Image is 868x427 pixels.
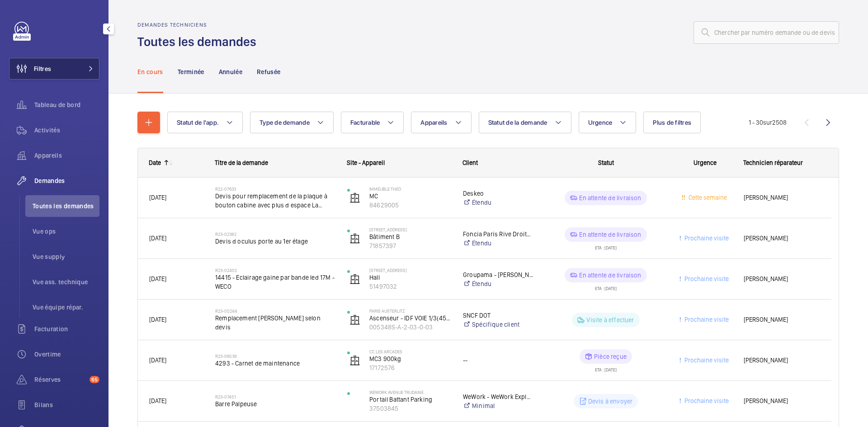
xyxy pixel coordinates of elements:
[744,314,820,325] span: [PERSON_NAME]
[463,279,534,288] a: Étendu
[595,364,617,372] div: ETA : [DATE]
[34,176,99,185] span: Demandes
[369,282,451,291] p: 51497032
[749,119,787,126] span: 1 - 30 2508
[350,119,380,126] span: Facturable
[369,273,451,282] p: Hall
[479,112,571,133] button: Statut de la demande
[215,394,335,399] h2: R23-07451
[33,202,99,211] span: Toutes les demandes
[463,392,534,401] p: WeWork - WeWork Exploitation
[215,231,335,237] h2: R23-02382
[219,67,242,76] p: Annulée
[215,399,335,408] span: Barre Palpeuse
[149,316,166,323] span: [DATE]
[137,22,262,28] h2: Demandes techniciens
[595,282,617,291] div: ETA : [DATE]
[369,404,451,413] p: 37503845
[463,198,534,207] a: Étendu
[34,375,86,384] span: Réserves
[369,308,451,314] p: PARIS AUSTERLITZ
[149,397,166,404] span: [DATE]
[588,397,633,406] p: Devis à envoyer
[167,112,243,133] button: Statut de l'app.
[349,233,360,244] img: elevator.svg
[463,189,534,198] p: Deskeo
[594,352,627,361] p: Pièce reçue
[149,275,166,282] span: [DATE]
[369,201,451,210] p: 84629005
[137,67,163,76] p: En cours
[369,314,451,323] p: Ascenseur - IDF VOIE 1/3(4523)
[215,308,335,314] h2: R23-05244
[33,277,99,286] span: Vue ass. technique
[369,354,451,363] p: MC3 900kg
[34,400,99,409] span: Bilans
[683,357,729,364] span: Prochaine visite
[595,242,617,250] div: ETA : [DATE]
[369,323,451,332] p: 005348S-A-2-03-0-03
[744,355,820,366] span: [PERSON_NAME]
[693,21,839,44] input: Chercher par numéro demande ou de devis
[586,315,634,324] p: Visite à effectuer
[463,239,534,248] a: Étendu
[215,186,335,192] h2: R22-07633
[178,67,204,76] p: Terminée
[744,233,820,244] span: [PERSON_NAME]
[34,350,99,359] span: Overtime
[693,159,717,166] span: Urgence
[653,119,691,126] span: Plus de filtres
[34,151,99,160] span: Appareils
[420,119,447,126] span: Appareils
[177,119,219,126] span: Statut de l'app.
[369,192,451,201] p: MC
[463,401,534,410] a: Minimal
[488,119,547,126] span: Statut de la demande
[598,159,614,166] span: Statut
[588,119,613,126] span: Urgence
[149,235,166,242] span: [DATE]
[411,112,471,133] button: Appareils
[369,349,451,354] p: CC Les Arcades
[33,227,99,236] span: Vue ops
[579,112,637,133] button: Urgence
[579,230,641,239] p: En attente de livraison
[215,353,335,359] h2: R23-06539
[215,273,335,291] span: 14415 - Eclairage gaine par bande led 17M - WECO
[215,192,335,210] span: Devis pour remplacement de la plaque à bouton cabine avec plus d espace La plaque actuelle étant ...
[369,186,451,192] p: Immeuble Theo
[369,232,451,241] p: Bâtiment B
[349,192,360,203] img: elevator.svg
[683,275,729,282] span: Prochaine visite
[349,314,360,325] img: elevator.svg
[744,192,820,203] span: [PERSON_NAME]
[683,397,729,404] span: Prochaine visite
[369,267,451,273] p: [STREET_ADDRESS]
[34,324,99,333] span: Facturation
[347,159,385,166] span: Site - Appareil
[579,193,641,202] p: En attente de livraison
[687,194,727,201] span: Cette semaine
[137,33,262,50] h1: Toutes les demandes
[341,112,404,133] button: Facturable
[579,271,641,280] p: En attente de livraison
[90,376,99,383] span: 65
[149,159,161,166] div: Date
[349,396,360,407] img: fighter_door.svg
[215,159,268,166] span: Titre de la demande
[463,355,534,366] div: --
[349,355,360,366] img: elevator.svg
[744,396,820,406] span: [PERSON_NAME]
[34,100,99,109] span: Tableau de bord
[462,159,478,166] span: Client
[149,357,166,364] span: [DATE]
[250,112,334,133] button: Type de demande
[743,159,803,166] span: Technicien réparateur
[744,274,820,284] span: [PERSON_NAME]
[369,227,451,232] p: [STREET_ADDRESS]
[215,237,335,246] span: Devis d oculus porte au 1er étage
[463,270,534,279] p: Groupama - [PERSON_NAME]
[369,363,451,372] p: 17172576
[643,112,701,133] button: Plus de filtres
[683,316,729,323] span: Prochaine visite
